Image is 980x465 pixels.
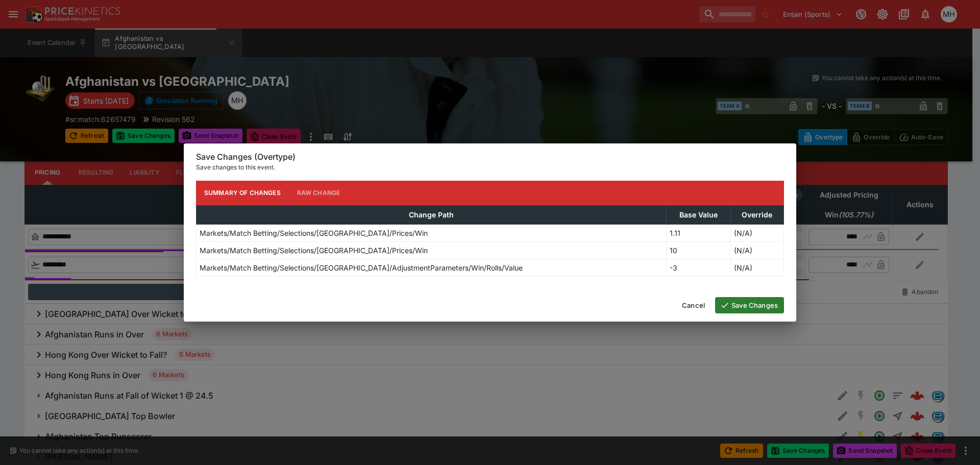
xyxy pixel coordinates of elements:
[200,245,428,256] p: Markets/Match Betting/Selections/[GEOGRAPHIC_DATA]/Prices/Win
[667,259,731,276] td: -3
[676,297,711,313] button: Cancel
[667,241,731,259] td: 10
[197,205,667,224] th: Change Path
[730,259,783,276] td: (N/A)
[196,181,289,205] button: Summary of Changes
[196,162,784,173] p: Save changes to this event.
[196,152,784,162] h6: Save Changes (Overtype)
[715,297,784,313] button: Save Changes
[730,224,783,241] td: (N/A)
[289,181,349,205] button: Raw Change
[200,262,523,273] p: Markets/Match Betting/Selections/[GEOGRAPHIC_DATA]/AdjustmentParameters/Win/Rolls/Value
[730,205,783,224] th: Override
[667,224,731,241] td: 1.11
[200,228,428,238] p: Markets/Match Betting/Selections/[GEOGRAPHIC_DATA]/Prices/Win
[730,241,783,259] td: (N/A)
[667,205,731,224] th: Base Value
